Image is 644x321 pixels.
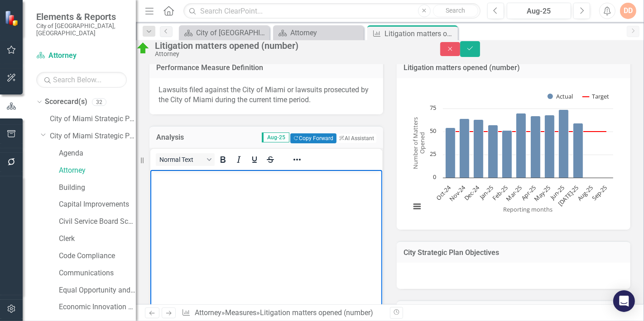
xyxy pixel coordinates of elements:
text: Apr-25 [519,184,538,202]
g: Target, series 2 of 2. Line with 12 data points. [448,130,608,133]
div: Chart. Highcharts interactive chart. [406,85,621,221]
text: Jan-25 [477,184,495,202]
a: Attorney [195,308,221,317]
div: » » [182,308,383,318]
a: Capital Improvements [59,199,136,210]
h3: Analysis [156,133,199,142]
path: Oct-24, 54. Actual. [446,127,456,178]
text: Number of Matters Opened [411,117,426,169]
span: Search [446,7,465,14]
button: DD [620,3,636,19]
div: Aug-25 [510,6,568,17]
a: Scorecard(s) [45,97,87,107]
a: Communications [59,268,136,279]
button: View chart menu, Chart [411,200,423,212]
div: 32 [92,98,106,106]
a: Attorney [59,165,136,176]
text: Jun-25 [548,184,566,202]
button: Underline [247,153,262,166]
text: Nov-24 [447,183,467,203]
g: Actual, series 1 of 2. Bar series with 12 bars. [446,109,607,178]
path: Apr-25, 67. Actual. [531,116,541,178]
p: Lawsuits filed against the City of Miami or lawsuits prosecuted by the City of Miami during the c... [159,85,374,106]
text: Dec-24 [462,183,481,202]
a: Economic Innovation and Development [59,302,136,312]
a: Building [59,183,136,193]
button: AI Assistant [336,134,376,143]
a: Clerk [59,234,136,244]
path: Dec-24, 63. Actual. [474,119,484,178]
input: Search Below... [36,72,127,88]
div: Attorney [290,27,361,38]
button: Italic [231,153,246,166]
a: City of Miami Strategic Plan (NEW) [50,131,136,142]
text: Actual [556,92,573,100]
span: Aug-25 [262,132,289,142]
a: Code Compliance [59,251,136,261]
path: Nov-24, 64. Actual. [460,118,470,178]
button: Show Actual [548,93,573,100]
h3: Litigation matters opened (number) [404,64,624,72]
span: Normal Text [159,156,204,163]
button: Bold [215,153,231,166]
path: Jul-25, 59. Actual. [573,123,583,178]
button: Block Normal Text [156,153,215,166]
path: Jan-25, 57. Actual. [488,125,498,178]
div: Open Intercom Messenger [613,290,635,312]
text: Mar-25 [505,184,524,203]
text: 75 [430,104,436,112]
h3: Performance Measure Definition [156,64,376,72]
div: Litigation matters opened (number) [384,28,456,39]
button: Copy Forward [290,133,336,143]
path: Jun-25, 74. Actual. [559,109,569,178]
a: Equal Opportunity and Diversity Programs [59,285,136,296]
text: Oct-24 [434,183,453,202]
svg: Interactive chart [406,85,618,221]
img: ClearPoint Strategy [5,10,20,26]
a: Civil Service Board Scorecard [59,217,136,227]
text: Target [592,92,609,100]
a: Measures [225,308,256,317]
button: Show Target [583,93,609,100]
text: Reporting months [504,205,553,213]
div: City of [GEOGRAPHIC_DATA] [196,27,267,38]
path: May-25, 68. Actual. [545,115,555,178]
small: City of [GEOGRAPHIC_DATA], [GEOGRAPHIC_DATA] [36,22,127,37]
text: 25 [430,150,436,158]
span: Elements & Reports [36,11,127,22]
button: Aug-25 [507,3,571,19]
a: Agenda [59,148,136,159]
div: Litigation matters opened (number) [155,41,422,51]
text: Feb-25 [491,184,509,202]
text: Sep-25 [590,184,609,202]
path: Mar-25, 70. Actual. [516,113,526,178]
a: City of Miami Strategic Plan [50,114,136,124]
a: Attorney [275,27,361,38]
input: Search ClearPoint... [183,3,481,19]
button: Search [433,5,478,17]
button: Strikethrough [263,153,278,166]
text: May-25 [533,184,552,203]
text: [DATE]-25 [556,184,580,208]
text: 0 [433,173,436,181]
h3: City Strategic Plan Objectives [404,249,624,257]
img: On Target [136,41,150,56]
text: 50 [430,127,436,135]
a: City of [GEOGRAPHIC_DATA] [181,27,267,38]
a: Attorney [36,51,127,61]
button: Reveal or hide additional toolbar items [289,153,305,166]
div: Litigation matters opened (number) [260,308,373,317]
path: Feb-25, 51. Actual. [502,130,512,178]
text: Aug-25 [576,184,595,203]
div: Attorney [155,51,422,57]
